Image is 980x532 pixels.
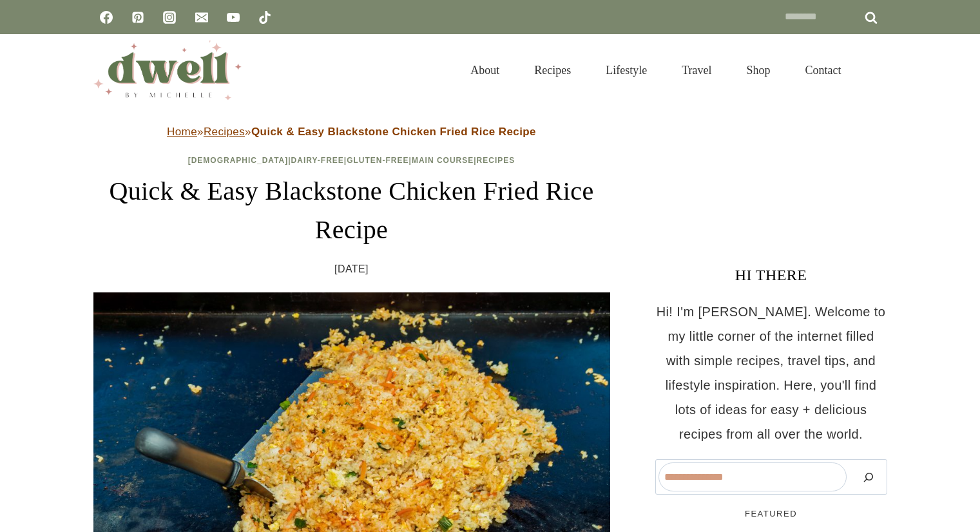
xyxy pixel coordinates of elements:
h5: FEATURED [655,508,887,520]
a: Travel [664,48,729,93]
a: Facebook [93,5,119,30]
a: Contact [788,48,859,93]
a: [DEMOGRAPHIC_DATA] [188,156,289,165]
a: Email [189,5,215,30]
a: Recipes [204,126,245,138]
strong: Quick & Easy Blackstone Chicken Fried Rice Recipe [251,126,536,138]
a: About [453,48,517,93]
a: Recipes [517,48,588,93]
button: View Search Form [865,59,887,81]
a: Lifestyle [588,48,664,93]
a: YouTube [220,5,246,30]
h3: HI THERE [655,263,887,287]
a: Pinterest [125,5,151,30]
button: Search [853,462,884,491]
h1: Quick & Easy Blackstone Chicken Fried Rice Recipe [93,172,610,249]
a: Home [167,126,197,138]
a: Dairy-Free [291,156,344,165]
img: DWELL by michelle [93,41,242,100]
nav: Primary Navigation [453,48,858,93]
a: Instagram [157,5,182,30]
p: Hi! I'm [PERSON_NAME]. Welcome to my little corner of the internet filled with simple recipes, tr... [655,299,887,446]
a: Shop [729,48,787,93]
time: [DATE] [334,260,369,279]
a: Recipes [477,156,515,165]
a: Gluten-Free [347,156,408,165]
span: | | | | [188,156,515,165]
a: TikTok [252,5,278,30]
span: » » [167,126,536,138]
a: Main Course [412,156,474,165]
